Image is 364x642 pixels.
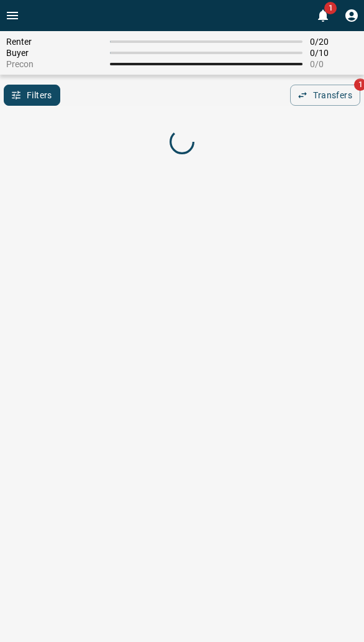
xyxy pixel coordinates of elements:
[324,2,337,14] span: 1
[4,85,60,106] button: Filters
[6,59,102,69] span: Precon
[6,37,102,47] span: Renter
[310,48,358,58] span: 0 / 10
[6,48,102,58] span: Buyer
[311,3,335,28] button: 1
[290,85,360,106] button: Transfers
[310,59,358,69] span: 0 / 0
[339,3,364,28] button: Profile
[310,37,358,47] span: 0 / 20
